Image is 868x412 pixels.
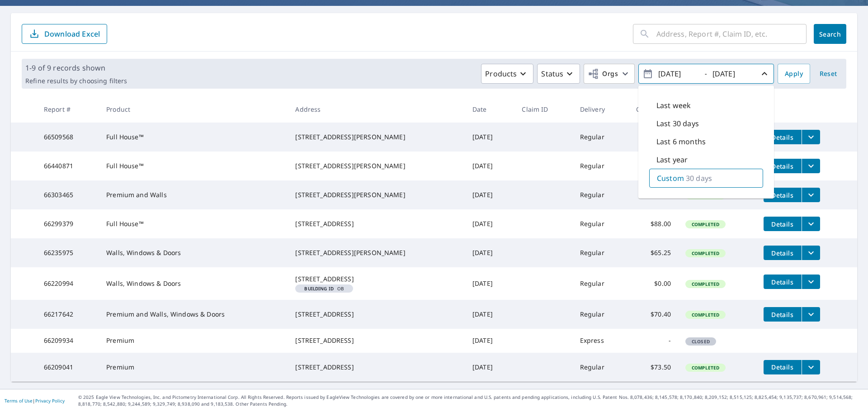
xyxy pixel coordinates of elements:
[295,310,458,319] div: [STREET_ADDRESS]
[588,68,618,80] span: Orgs
[629,353,678,382] td: $73.50
[629,152,678,180] td: $88.00
[802,246,820,260] button: filesDropdownBtn-66235975
[656,21,807,47] input: Address, Report #, Claim ID, etc.
[656,100,691,111] p: Last week
[485,68,517,79] p: Products
[629,300,678,329] td: $70.40
[99,180,288,209] td: Premium and Walls
[657,173,684,184] p: Custom
[465,123,514,152] td: [DATE]
[649,114,763,133] div: Last 30 days
[686,365,725,371] span: Completed
[295,275,458,284] div: [STREET_ADDRESS]
[802,307,820,322] button: filesDropdownBtn-66217642
[656,154,688,165] p: Last year
[629,96,678,123] th: Cost
[99,209,288,238] td: Full House™
[537,64,580,84] button: Status
[642,66,770,82] span: -
[802,130,820,144] button: filesDropdownBtn-66509568
[649,96,763,114] div: Last week
[686,173,712,184] p: 30 days
[785,68,803,80] span: Apply
[37,96,99,123] th: Report #
[99,353,288,382] td: Premium
[5,398,33,404] a: Terms of Use
[656,136,706,147] p: Last 6 months
[37,180,99,209] td: 66303465
[764,130,802,144] button: detailsBtn-66509568
[764,275,802,289] button: detailsBtn-66220994
[656,118,699,129] p: Last 30 days
[37,123,99,152] td: 66509568
[764,307,802,322] button: detailsBtn-66217642
[288,96,465,123] th: Address
[37,209,99,238] td: 66299379
[37,300,99,329] td: 66217642
[769,363,796,371] span: Details
[686,281,725,287] span: Completed
[802,188,820,202] button: filesDropdownBtn-66303465
[573,238,629,267] td: Regular
[78,394,863,407] p: © 2025 Eagle View Technologies, Inc. and Pictometry International Corp. All Rights Reserved. Repo...
[649,169,763,188] div: Custom30 days
[584,64,635,84] button: Orgs
[769,133,796,142] span: Details
[686,250,725,256] span: Completed
[769,249,796,257] span: Details
[764,188,802,202] button: detailsBtn-66303465
[99,96,288,123] th: Product
[481,64,533,84] button: Products
[573,123,629,152] td: Regular
[514,96,572,123] th: Claim ID
[802,217,820,231] button: filesDropdownBtn-66299379
[465,353,514,382] td: [DATE]
[764,360,802,374] button: detailsBtn-66209041
[769,278,796,286] span: Details
[304,286,334,291] em: Building ID
[573,300,629,329] td: Regular
[99,152,288,180] td: Full House™
[769,162,796,170] span: Details
[769,191,796,199] span: Details
[710,66,754,81] input: yyyy/mm/dd
[656,66,700,81] input: yyyy/mm/dd
[37,353,99,382] td: 66209041
[686,312,725,318] span: Completed
[465,300,514,329] td: [DATE]
[629,123,678,152] td: $88.00
[814,64,843,84] button: Reset
[37,329,99,352] td: 66209934
[299,286,349,291] span: OB
[295,190,458,199] div: [STREET_ADDRESS][PERSON_NAME]
[99,300,288,329] td: Premium and Walls, Windows & Doors
[25,62,127,73] p: 1-9 of 9 records shown
[465,209,514,238] td: [DATE]
[814,24,846,44] button: Search
[802,275,820,289] button: filesDropdownBtn-66220994
[573,209,629,238] td: Regular
[649,151,763,169] div: Last year
[465,329,514,352] td: [DATE]
[465,267,514,300] td: [DATE]
[821,30,839,38] span: Search
[629,238,678,267] td: $65.25
[465,238,514,267] td: [DATE]
[573,96,629,123] th: Delivery
[5,398,65,403] p: |
[99,238,288,267] td: Walls, Windows & Doors
[573,329,629,352] td: Express
[44,29,100,39] p: Download Excel
[541,68,563,79] p: Status
[686,338,715,345] span: Closed
[573,353,629,382] td: Regular
[764,246,802,260] button: detailsBtn-66235975
[295,133,458,142] div: [STREET_ADDRESS][PERSON_NAME]
[686,221,725,227] span: Completed
[465,152,514,180] td: [DATE]
[802,360,820,374] button: filesDropdownBtn-66209041
[465,180,514,209] td: [DATE]
[638,64,774,84] button: -
[99,267,288,300] td: Walls, Windows & Doors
